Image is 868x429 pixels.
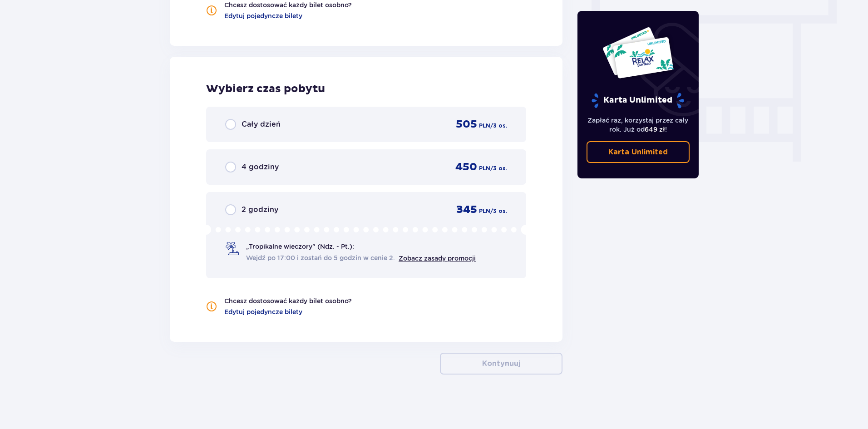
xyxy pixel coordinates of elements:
span: 649 zł [645,126,665,133]
button: Kontynuuj [440,353,562,375]
p: 4 godziny [242,162,279,172]
span: Wejdź po 17:00 i zostań do 5 godzin w cenie 2. [246,253,395,262]
p: Cały dzień [242,119,281,129]
p: Karta Unlimited [608,147,668,157]
p: 2 godziny [242,205,278,215]
p: 345 [456,203,477,217]
p: „Tropikalne wieczory" (Ndz. - Pt.): [246,242,354,251]
p: / 3 os. [490,164,507,173]
p: Wybierz czas pobytu [206,82,526,96]
p: / 3 os. [490,122,507,130]
a: Edytuj pojedyncze bilety [224,307,302,316]
p: PLN [479,207,490,215]
p: Chcesz dostosować każdy bilet osobno? [224,296,352,306]
p: Zapłać raz, korzystaj przez cały rok. Już od ! [587,116,690,134]
p: / 3 os. [490,207,507,215]
p: Karta Unlimited [591,93,685,108]
p: PLN [479,122,490,130]
a: Karta Unlimited [587,141,690,163]
p: Kontynuuj [482,359,520,369]
p: Chcesz dostosować każdy bilet osobno? [224,0,352,10]
p: PLN [479,164,490,173]
p: 450 [455,160,477,174]
a: Zobacz zasady promocji [399,255,476,262]
p: 505 [456,118,477,131]
a: Edytuj pojedyncze bilety [224,11,302,20]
